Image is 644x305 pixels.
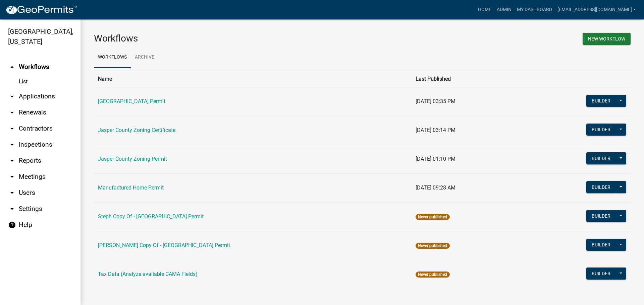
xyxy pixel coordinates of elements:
a: Tax Data (Analyze available CAMA Fields) [98,271,198,277]
a: Steph Copy Of - [GEOGRAPHIC_DATA] Permit [98,213,204,220]
a: Jasper County Zoning Certificate [98,127,175,133]
button: New Workflow [583,33,631,45]
i: arrow_drop_down [8,205,16,213]
span: [DATE] 09:28 AM [416,184,455,191]
h3: Workflows [94,33,357,44]
a: Archive [131,47,158,68]
a: Home [475,3,494,16]
button: Builder [586,124,616,136]
a: My Dashboard [514,3,555,16]
a: Admin [494,3,514,16]
i: arrow_drop_down [8,108,16,117]
button: Builder [586,181,616,193]
span: [DATE] 03:35 PM [416,98,455,104]
a: Manufactured Home Permit [98,184,164,191]
button: Builder [586,239,616,251]
i: arrow_drop_down [8,173,16,181]
span: Never published [416,214,449,220]
button: Builder [586,95,616,107]
span: [DATE] 03:14 PM [416,127,455,133]
a: Workflows [94,47,131,68]
a: [GEOGRAPHIC_DATA] Permit [98,98,165,104]
i: help [8,221,16,229]
th: Name [94,71,412,87]
span: [DATE] 01:10 PM [416,156,455,162]
i: arrow_drop_up [8,63,16,71]
i: arrow_drop_down [8,125,16,133]
i: arrow_drop_down [8,92,16,100]
i: arrow_drop_down [8,141,16,149]
button: Builder [586,268,616,280]
i: arrow_drop_down [8,157,16,165]
a: [PERSON_NAME] Copy Of - [GEOGRAPHIC_DATA] Permit [98,242,230,248]
i: arrow_drop_down [8,189,16,197]
span: Never published [416,272,449,278]
button: Builder [586,152,616,164]
a: [EMAIL_ADDRESS][DOMAIN_NAME] [555,3,639,16]
a: Jasper County Zoning Permit [98,156,167,162]
span: Never published [416,243,449,249]
button: Builder [586,210,616,222]
th: Last Published [412,71,520,87]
